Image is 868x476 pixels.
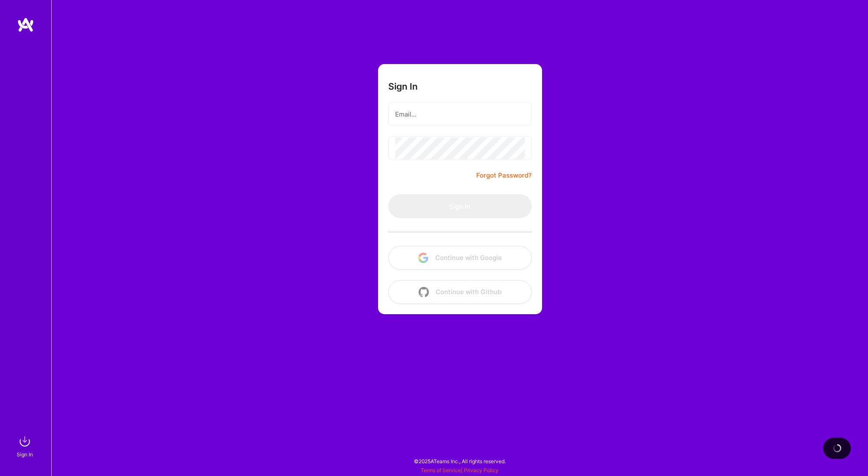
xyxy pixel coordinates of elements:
button: Continue with Google [388,246,532,270]
a: Forgot Password? [476,170,532,181]
a: Privacy Policy [464,467,499,473]
div: Sign In [17,450,33,459]
div: © 2025 ATeams Inc., All rights reserved. [51,450,868,472]
img: icon [419,287,429,297]
img: icon [418,253,428,263]
a: sign inSign In [18,433,33,459]
img: loading [831,442,843,454]
img: logo [17,17,34,32]
a: Terms of Service [421,467,461,473]
button: Continue with Github [388,280,532,304]
span: | [421,467,499,473]
button: Sign In [388,194,532,218]
input: Email... [395,103,525,125]
h3: Sign In [388,81,418,92]
img: sign in [16,433,33,450]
